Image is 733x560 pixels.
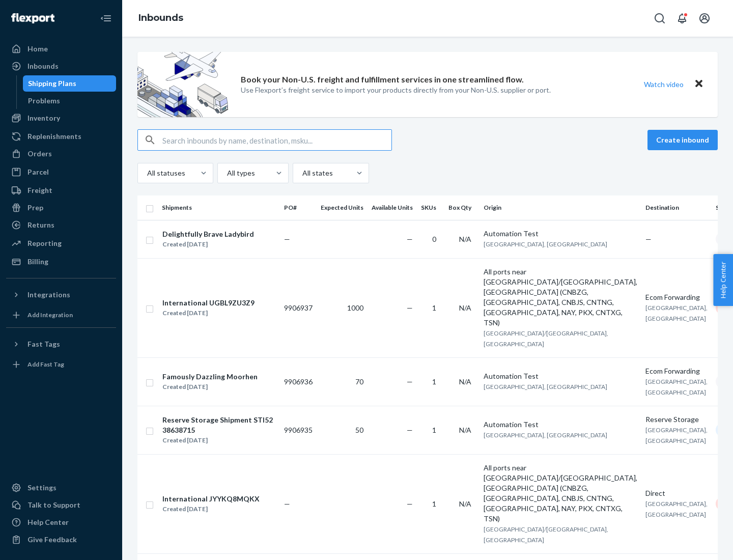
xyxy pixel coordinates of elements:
[672,8,692,29] button: Open notifications
[459,235,471,243] span: N/A
[484,525,608,544] span: [GEOGRAPHIC_DATA]/[GEOGRAPHIC_DATA], [GEOGRAPHIC_DATA]
[280,258,317,357] td: 9906937
[484,431,607,439] span: [GEOGRAPHIC_DATA], [GEOGRAPHIC_DATA]
[645,426,708,444] span: [GEOGRAPHIC_DATA], [GEOGRAPHIC_DATA]
[280,406,317,454] td: 9906935
[713,254,733,306] span: Help Center
[162,382,258,392] div: Created [DATE]
[6,480,116,496] a: Settings
[130,4,191,33] ol: breadcrumbs
[484,383,607,390] span: [GEOGRAPHIC_DATA], [GEOGRAPHIC_DATA]
[27,290,70,300] div: Integrations
[27,44,48,54] div: Home
[27,61,59,71] div: Inbounds
[301,168,302,178] input: All states
[645,235,652,243] span: —
[459,499,471,508] span: N/A
[6,514,116,530] a: Help Center
[407,499,413,508] span: —
[355,377,363,386] span: 70
[6,182,116,199] a: Freight
[28,78,76,89] div: Shipping Plans
[645,378,708,396] span: [GEOGRAPHIC_DATA], [GEOGRAPHIC_DATA]
[484,419,637,430] div: Automation Test
[280,195,317,220] th: PO#
[226,168,227,178] input: All types
[459,426,471,434] span: N/A
[432,377,436,386] span: 1
[484,463,637,524] div: All ports near [GEOGRAPHIC_DATA]/[GEOGRAPHIC_DATA], [GEOGRAPHIC_DATA] (CNBZG, [GEOGRAPHIC_DATA], ...
[647,130,718,150] button: Create inbound
[162,298,255,308] div: International UGBL9ZU3Z9
[484,240,607,248] span: [GEOGRAPHIC_DATA], [GEOGRAPHIC_DATA]
[407,426,413,434] span: —
[27,113,60,123] div: Inventory
[432,499,436,508] span: 1
[407,235,413,243] span: —
[162,504,260,514] div: Created [DATE]
[692,77,706,92] button: Close
[27,220,54,230] div: Returns
[27,131,81,142] div: Replenishments
[6,217,116,233] a: Returns
[6,164,116,180] a: Parcel
[694,8,715,29] button: Open account menu
[241,74,524,86] p: Book your Non-U.S. freight and fulfillment services in one streamlined flow.
[27,483,57,493] div: Settings
[641,195,712,220] th: Destination
[6,110,116,126] a: Inventory
[27,311,73,319] div: Add Integration
[6,235,116,251] a: Reporting
[28,96,60,106] div: Problems
[645,292,708,302] div: Ecom Forwarding
[347,303,363,312] span: 1000
[241,85,551,95] p: Use Flexport’s freight service to import your products directly from your Non-U.S. supplier or port.
[27,360,64,369] div: Add Fast Tag
[27,149,52,159] div: Orders
[162,415,275,435] div: Reserve Storage Shipment STI5238638715
[645,414,708,425] div: Reserve Storage
[27,339,60,349] div: Fast Tags
[162,229,254,239] div: Delightfully Brave Ladybird
[407,377,413,386] span: —
[484,229,637,239] div: Automation Test
[6,497,116,513] a: Talk to Support
[459,377,471,386] span: N/A
[484,329,608,348] span: [GEOGRAPHIC_DATA]/[GEOGRAPHIC_DATA], [GEOGRAPHIC_DATA]
[27,535,77,545] div: Give Feedback
[27,238,62,248] div: Reporting
[6,336,116,352] button: Fast Tags
[6,356,116,373] a: Add Fast Tag
[637,77,690,92] button: Watch video
[645,366,708,376] div: Ecom Forwarding
[6,58,116,74] a: Inbounds
[158,195,280,220] th: Shipments
[6,307,116,323] a: Add Integration
[6,287,116,303] button: Integrations
[146,168,147,178] input: All statuses
[6,200,116,216] a: Prep
[162,435,275,445] div: Created [DATE]
[650,8,670,29] button: Open Search Box
[484,267,637,328] div: All ports near [GEOGRAPHIC_DATA]/[GEOGRAPHIC_DATA], [GEOGRAPHIC_DATA] (CNBZG, [GEOGRAPHIC_DATA], ...
[6,146,116,162] a: Orders
[23,93,117,109] a: Problems
[162,494,260,504] div: International JYYKQ8MQKX
[6,254,116,270] a: Billing
[368,195,417,220] th: Available Units
[27,167,49,177] div: Parcel
[162,130,391,150] input: Search inbounds by name, destination, msku...
[27,257,48,267] div: Billing
[6,41,116,57] a: Home
[27,203,43,213] div: Prep
[96,8,116,29] button: Close Navigation
[162,308,255,318] div: Created [DATE]
[6,531,116,548] button: Give Feedback
[23,75,117,92] a: Shipping Plans
[417,195,444,220] th: SKUs
[355,426,363,434] span: 50
[432,303,436,312] span: 1
[317,195,368,220] th: Expected Units
[444,195,480,220] th: Box Qty
[432,235,436,243] span: 0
